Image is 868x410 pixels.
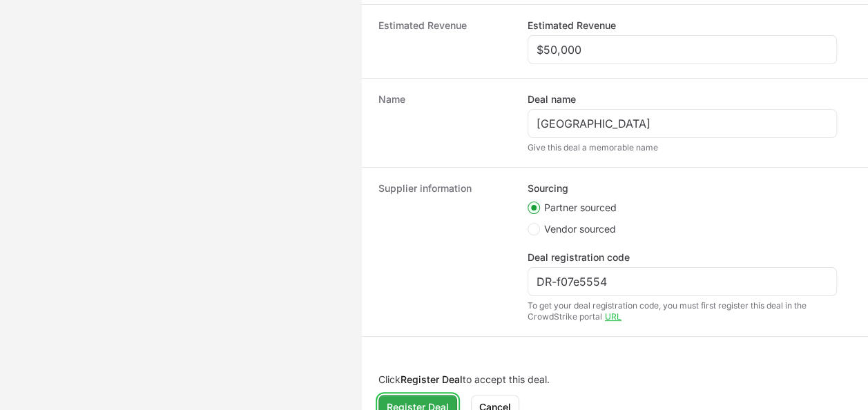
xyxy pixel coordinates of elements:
[378,92,511,153] dt: Name
[401,373,463,385] b: Register Deal
[605,311,621,322] a: URL
[528,19,616,32] label: Estimated Revenue
[528,251,630,264] label: Deal registration code
[528,142,837,153] div: Give this deal a memorable name
[528,92,576,106] label: Deal name
[544,201,617,215] span: Partner sourced
[537,41,828,58] input: $
[528,300,837,322] div: To get your deal registration code, you must first register this deal in the CrowdStrike portal
[528,182,568,195] legend: Sourcing
[378,19,511,64] dt: Estimated Revenue
[378,373,851,387] p: Click to accept this deal.
[544,222,616,236] span: Vendor sourced
[378,182,511,322] dt: Supplier information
